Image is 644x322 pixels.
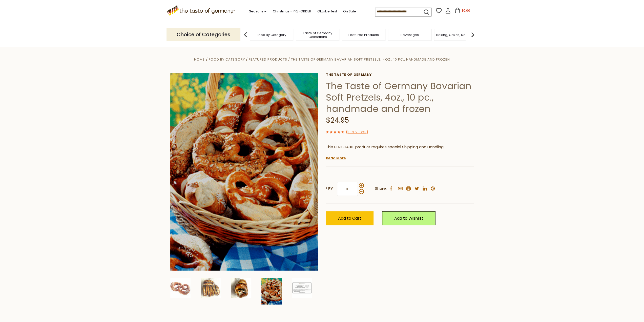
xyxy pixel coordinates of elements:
[326,156,346,161] a: Read More
[337,182,358,196] input: Qty:
[291,57,450,62] a: The Taste of Germany Bavarian Soft Pretzels, 4oz., 10 pc., handmade and frozen
[297,31,338,39] a: Taste of Germany Collections
[292,278,312,298] img: The Taste of Germany Bavarian Soft Pretzels, 4oz., 10 pc., handmade and frozen
[326,144,474,150] p: This PERISHABLE product requires special Shipping and Handling
[209,57,245,62] a: Food By Category
[261,278,282,305] img: Handmade Fresh Bavarian Beer Garden Pretzels
[343,9,356,14] a: On Sale
[348,33,379,37] a: Featured Products
[248,57,287,62] a: Featured Products
[461,8,470,13] span: $0.00
[346,129,368,134] span: ( )
[468,30,478,40] img: next arrow
[170,73,318,270] img: Handmade Fresh Bavarian Beer Garden Pretzels
[273,9,311,14] a: Christmas - PRE-ORDER
[326,80,474,115] h1: The Taste of Germany Bavarian Soft Pretzels, 4oz., 10 pc., handmade and frozen
[257,33,286,37] a: Food By Category
[452,8,473,15] button: $0.00
[201,278,221,298] img: The Taste of Germany Bavarian Soft Pretzels, 4oz., 10 pc., handmade and frozen
[382,211,435,225] a: Add to Wishlist
[167,28,240,41] p: Choice of Categories
[338,215,361,221] span: Add to Cart
[231,278,251,298] img: The Taste of Germany Bavarian Soft Pretzels, 4oz., 10 pc., handmade and frozen
[240,30,251,40] img: previous arrow
[326,115,349,125] span: $24.95
[375,185,387,192] span: Share:
[317,9,337,14] a: Oktoberfest
[249,9,266,14] a: Seasons
[170,278,191,298] img: The Taste of Germany Bavarian Soft Pretzels, 4oz., 10 pc., handmade and frozen
[401,33,419,37] a: Beverages
[326,211,373,225] button: Add to Cart
[331,154,474,160] li: We will ship this product in heat-protective packaging and ice.
[326,73,474,77] a: The Taste of Germany
[347,129,366,135] a: 8 Reviews
[194,57,205,62] a: Home
[436,33,475,37] a: Baking, Cakes, Desserts
[326,185,334,191] strong: Qty:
